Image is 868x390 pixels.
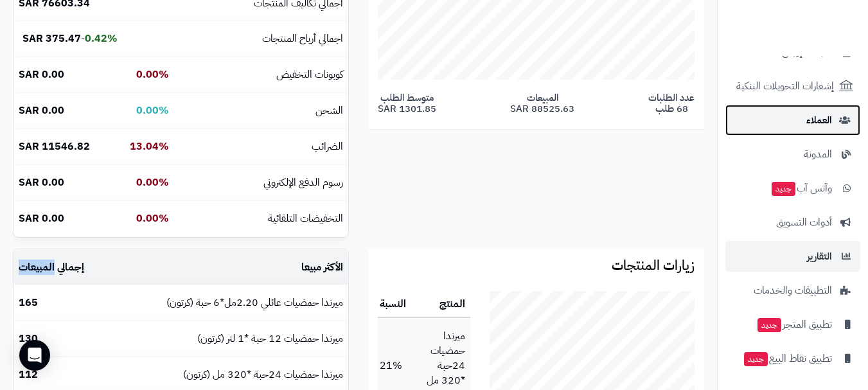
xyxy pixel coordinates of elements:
[375,292,411,318] th: النسبة
[174,57,348,93] td: كوبونات التخفيض
[85,31,118,46] b: 0.42%
[807,247,832,265] span: التقارير
[770,179,832,197] span: وآتس آب
[19,67,64,82] b: 0.00 SAR
[754,281,832,299] span: التطبيقات والخدمات
[13,250,103,285] td: إجمالي المبيعات
[378,93,436,114] span: متوسط الطلب 1301.85 SAR
[806,111,832,129] span: العملاء
[411,292,470,318] th: المنتج
[19,331,38,346] b: 130
[725,343,860,374] a: تطبيق نقاط البيعجديد
[130,139,169,154] b: 13.04%
[725,71,860,102] a: إشعارات التحويلات البنكية
[510,93,574,114] span: المبيعات 88525.63 SAR
[103,321,348,357] td: ميرندا حمضيات 12 حبة *1 لتر (كرتون)
[174,21,348,57] td: اجمالي أرباح المنتجات
[725,309,860,340] a: تطبيق المتجرجديد
[725,275,860,306] a: التطبيقات والخدمات
[174,93,348,129] td: الشحن
[725,139,860,170] a: المدونة
[13,21,123,57] td: -
[757,318,781,332] span: جديد
[743,350,832,368] span: تطبيق نقاط البيع
[781,10,856,37] img: logo-2.png
[103,250,348,285] td: الأكثر مبيعا
[772,182,795,196] span: جديد
[776,213,832,231] span: أدوات التسويق
[19,175,64,190] b: 0.00 SAR
[804,145,832,163] span: المدونة
[19,103,64,118] b: 0.00 SAR
[744,352,768,366] span: جديد
[736,77,834,95] span: إشعارات التحويلات البنكية
[174,129,348,164] td: الضرائب
[19,139,90,154] b: 11546.82 SAR
[103,285,348,321] td: ميرندا حمضيات عائلي 2.20مل*6 حبة (كرتون)
[174,201,348,236] td: التخفيضات التلقائية
[174,165,348,200] td: رسوم الدفع الإلكتروني
[136,175,169,190] b: 0.00%
[725,173,860,204] a: وآتس آبجديد
[22,31,81,46] b: 375.47 SAR
[136,211,169,226] b: 0.00%
[725,105,860,136] a: العملاء
[136,103,169,118] b: 0.00%
[19,367,38,382] b: 112
[19,211,64,226] b: 0.00 SAR
[19,340,50,371] div: Open Intercom Messenger
[648,93,695,114] span: عدد الطلبات 68 طلب
[136,67,169,82] b: 0.00%
[725,207,860,238] a: أدوات التسويق
[19,295,38,310] b: 165
[725,241,860,272] a: التقارير
[378,258,695,273] h3: زيارات المنتجات
[756,315,832,333] span: تطبيق المتجر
